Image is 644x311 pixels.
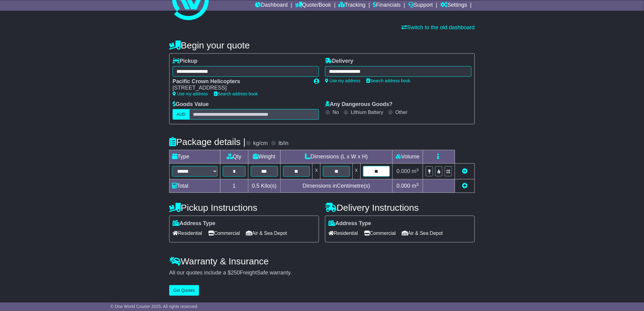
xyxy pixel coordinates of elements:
span: m [412,168,419,174]
a: Financials [373,0,401,11]
label: AUD [173,109,190,120]
label: Address Type [173,220,215,227]
a: Support [408,0,433,11]
span: Commercial [364,228,396,238]
span: Air & Sea Depot [402,228,443,238]
h4: Package details | [169,137,246,147]
button: Get Quotes [169,285,199,296]
div: Pacific Crown Helicopters [173,78,308,85]
a: Search address book [366,78,410,83]
a: Add new item [462,183,467,189]
h4: Delivery Instructions [325,203,475,213]
span: 250 [231,270,240,276]
td: Total [170,179,220,193]
td: x [352,164,360,179]
a: Tracking [339,0,366,11]
span: Air & Sea Depot [246,228,287,238]
a: Quote/Book [295,0,331,11]
td: Kilo(s) [248,179,280,193]
td: Dimensions in Centimetre(s) [280,179,392,193]
a: Use my address [325,78,360,83]
label: Other [395,109,408,115]
h4: Pickup Instructions [169,203,319,213]
span: Residential [173,228,202,238]
a: Search address book [214,91,258,96]
label: Address Type [328,220,371,227]
span: 0.000 [397,168,410,174]
label: Lithium Battery [351,109,383,115]
h4: Warranty & Insurance [169,256,475,266]
a: Dashboard [255,0,288,11]
a: Use my address [173,91,208,96]
label: Goods Value [173,101,209,108]
label: lb/in [278,140,289,147]
td: Dimensions (L x W x H) [280,150,392,164]
h4: Begin your quote [169,40,475,50]
div: All our quotes include a $ FreightSafe warranty. [169,270,475,276]
span: 0.000 [397,183,410,189]
span: 0.5 [252,183,260,189]
span: m [412,183,419,189]
sup: 3 [416,168,419,172]
td: x [313,164,320,179]
td: 1 [220,179,248,193]
label: Pickup [173,58,198,65]
a: Settings [440,0,467,11]
span: Commercial [208,228,240,238]
label: Any Dangerous Goods? [325,101,393,108]
td: Qty [220,150,248,164]
a: Switch to the old dashboard [402,24,475,30]
label: No [333,109,339,115]
sup: 3 [416,182,419,187]
span: Residential [328,228,358,238]
td: Type [170,150,220,164]
td: Weight [248,150,280,164]
td: Volume [392,150,423,164]
a: Remove this item [462,168,467,174]
label: kg/cm [253,140,268,147]
div: [STREET_ADDRESS] [173,85,308,91]
span: © One World Courier 2025. All rights reserved. [110,304,198,309]
label: Delivery [325,58,353,65]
